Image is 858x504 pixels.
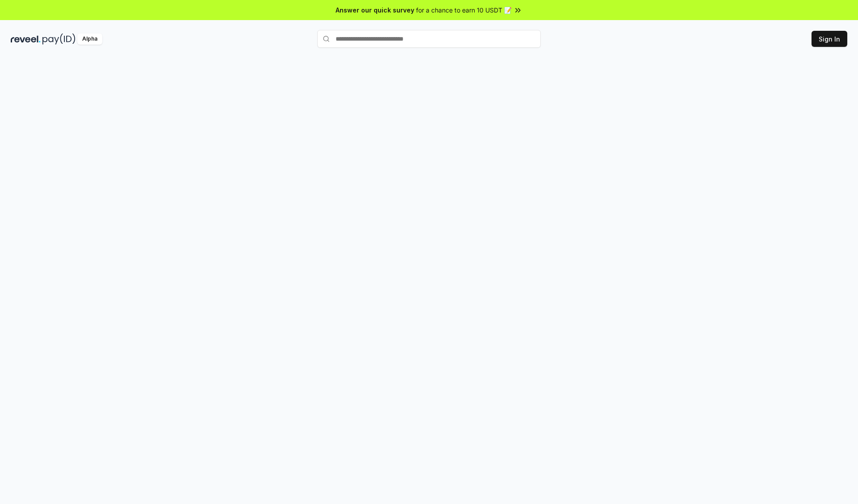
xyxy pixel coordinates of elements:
img: reveel_dark [11,33,41,45]
img: pay_id [42,33,76,45]
span: Answer our quick survey [336,5,414,15]
div: Alpha [77,33,102,45]
span: for a chance to earn 10 USDT 📝 [416,5,512,15]
button: Sign In [812,31,847,47]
